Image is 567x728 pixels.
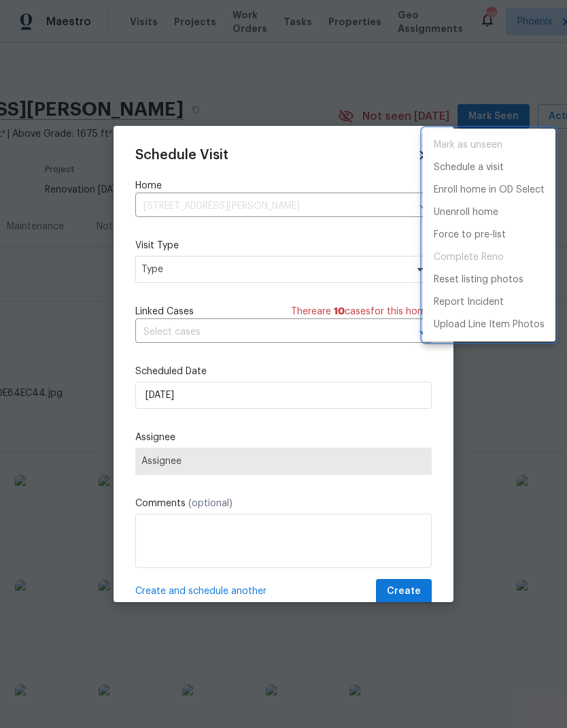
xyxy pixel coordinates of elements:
p: Force to pre-list [434,228,506,242]
p: Reset listing photos [434,273,523,287]
p: Enroll home in OD Select [434,183,545,197]
p: Upload Line Item Photos [434,318,545,332]
p: Schedule a visit [434,161,504,175]
span: Project is already completed [423,246,555,269]
p: Report Incident [434,295,504,310]
p: Unenroll home [434,205,498,220]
